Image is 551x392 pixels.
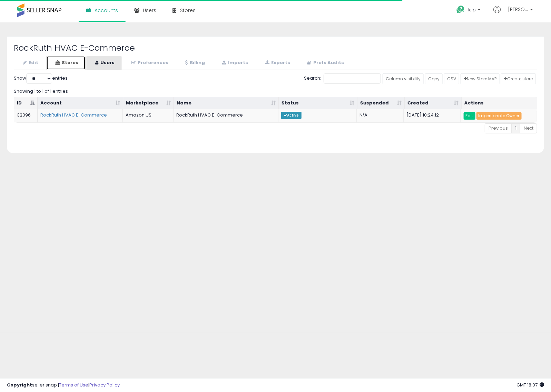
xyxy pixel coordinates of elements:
[213,56,255,70] a: Imports
[174,97,279,110] th: Name: activate to sort column ascending
[493,6,533,21] a: Hi [PERSON_NAME]
[14,97,38,110] th: ID: activate to sort column descending
[501,73,536,84] a: Create store
[464,112,475,120] a: Edit
[428,76,440,82] span: Copy
[281,112,302,119] span: Active
[14,86,537,95] div: Showing 1 to 1 of 1 entries
[386,76,421,82] span: Column visibility
[466,7,476,13] span: Help
[461,73,500,84] a: New Store MVP
[425,73,443,84] a: Copy
[504,76,533,82] span: Create store
[122,56,176,70] a: Preferences
[405,97,462,110] th: Created: activate to sort column ascending
[304,73,381,84] label: Search:
[26,73,52,84] select: Showentries
[279,97,357,110] th: Status: activate to sort column ascending
[46,56,86,70] a: Stores
[464,76,496,82] span: New Store MVP
[143,7,156,14] span: Users
[14,56,46,70] a: Edit
[462,97,538,110] th: Actions
[404,109,461,122] td: [DATE] 10:24:12
[447,76,456,82] span: CSV
[38,97,123,110] th: Account: activate to sort column ascending
[476,112,522,120] a: Impersonate Owner
[357,109,404,122] td: N/A
[123,97,174,110] th: Marketplace: activate to sort column ascending
[176,56,212,70] a: Billing
[86,56,122,70] a: Users
[14,73,68,84] label: Show entries
[14,109,38,122] td: 32096
[502,6,528,13] span: Hi [PERSON_NAME]
[456,5,465,14] i: Get Help
[298,56,351,70] a: Prefs Audits
[95,7,118,14] span: Accounts
[520,123,537,133] a: Next
[444,73,459,84] a: CSV
[174,109,278,122] td: RockRuth HVAC E-Commerce
[14,43,537,52] h2: RockRuth HVAC E-Commerce
[357,97,405,110] th: Suspended: activate to sort column ascending
[383,73,424,84] a: Column visibility
[485,123,512,133] a: Previous
[123,109,174,122] td: Amazon US
[180,7,196,14] span: Stores
[256,56,297,70] a: Exports
[511,123,520,133] a: 1
[40,112,107,118] a: RockRuth HVAC E-Commerce
[324,73,381,84] input: Search:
